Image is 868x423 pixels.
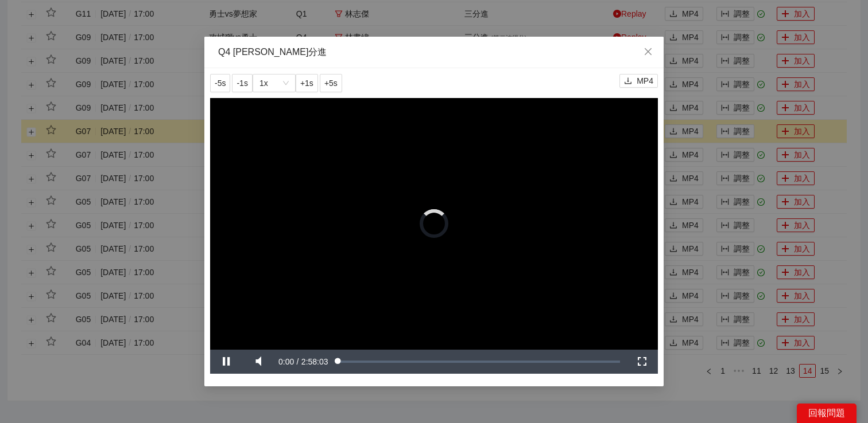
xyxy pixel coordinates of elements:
[278,357,294,366] span: 0:00
[320,74,342,92] button: +5s
[324,77,338,89] span: +5s
[210,74,230,92] button: -5s
[210,350,242,374] button: Pause
[338,361,620,363] div: Progress Bar
[633,37,664,68] button: Close
[215,77,226,89] span: -5s
[259,75,289,92] span: 1x
[644,47,653,56] span: close
[624,77,632,86] span: download
[301,357,328,366] span: 2:58:03
[296,74,318,92] button: +1s
[300,77,313,89] span: +1s
[237,77,247,89] span: -1s
[210,98,658,350] div: Video Player
[626,350,658,374] button: Fullscreen
[242,350,274,374] button: Mute
[637,75,653,87] span: MP4
[218,46,650,58] div: Q4 [PERSON_NAME]分進
[232,74,252,92] button: -1s
[297,357,299,366] span: /
[797,404,857,423] div: 回報問題
[619,74,658,88] button: downloadMP4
